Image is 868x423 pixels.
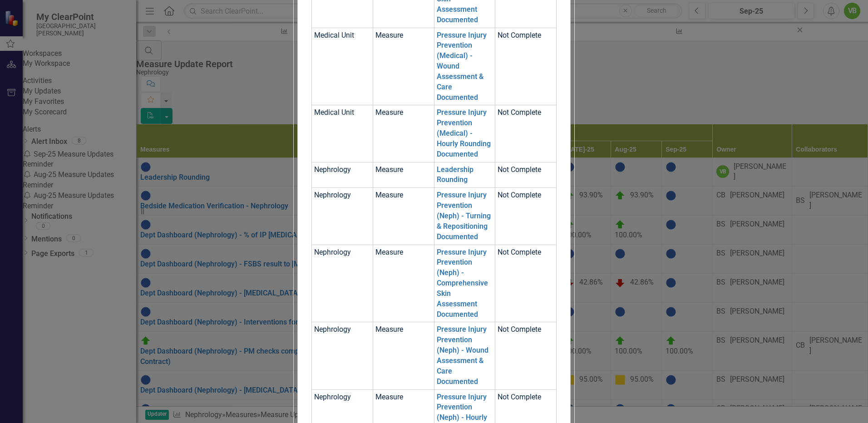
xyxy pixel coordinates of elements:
[495,188,557,245] td: Not Complete
[373,245,434,322] td: Measure
[312,105,373,162] td: Medical Unit
[495,245,557,322] td: Not Complete
[495,28,557,105] td: Not Complete
[312,162,373,188] td: Nephrology
[373,322,434,389] td: Measure
[495,105,557,162] td: Not Complete
[437,31,487,102] a: Pressure Injury Prevention (Medical) - Wound Assessment & Care Documented
[437,191,491,241] a: Pressure Injury Prevention (Neph) - Turning & Repositioning Documented
[495,322,557,389] td: Not Complete
[437,248,488,319] a: Pressure Injury Prevention (Neph) - Comprehensive Skin Assessment Documented
[437,108,491,158] a: Pressure Injury Prevention (Medical) - Hourly Rounding Documented
[312,188,373,245] td: Nephrology
[312,322,373,389] td: Nephrology
[373,105,434,162] td: Measure
[437,165,473,184] a: Leadership Rounding
[495,162,557,188] td: Not Complete
[373,28,434,105] td: Measure
[373,188,434,245] td: Measure
[312,245,373,322] td: Nephrology
[312,28,373,105] td: Medical Unit
[373,162,434,188] td: Measure
[437,325,488,385] a: Pressure Injury Prevention (Neph) - Wound Assessment & Care Documented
